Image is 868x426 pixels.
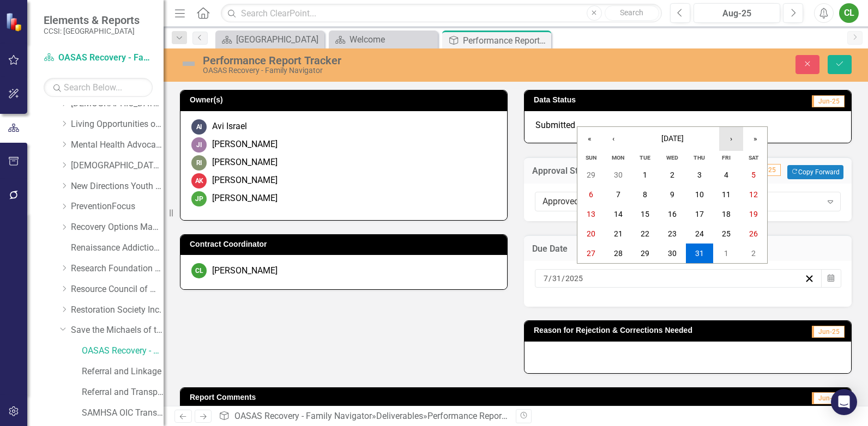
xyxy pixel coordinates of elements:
[203,54,553,66] div: Performance Report Tracker
[614,210,623,218] abbr: July 14, 2025
[191,263,207,278] div: CL
[694,3,780,23] button: Aug-25
[542,195,822,208] div: Approved
[605,185,632,204] button: July 7, 2025
[601,127,625,151] button: ‹
[697,7,776,20] div: Aug-25
[643,190,647,199] abbr: July 8, 2025
[71,139,164,151] a: Mental Health Advocates
[724,171,728,179] abbr: July 4, 2025
[191,119,207,135] div: AI
[740,185,767,204] button: July 12, 2025
[686,204,713,224] button: July 17, 2025
[44,14,140,27] span: Elements & Reports
[219,410,508,423] div: » »
[686,185,713,204] button: July 10, 2025
[5,12,25,31] img: ClearPoint Strategy
[695,190,704,199] abbr: July 10, 2025
[697,171,702,179] abbr: July 3, 2025
[641,210,649,218] abbr: July 15, 2025
[562,273,565,283] span: /
[668,229,677,238] abbr: July 23, 2025
[190,96,502,104] h3: Owner(s)
[71,324,164,337] a: Save the Michaels of the World
[543,273,548,284] input: mm
[203,66,553,75] div: OASAS Recovery - Family Navigator
[82,386,164,399] a: Referral and Transportation
[191,137,207,153] div: JI
[552,273,562,284] input: dd
[631,224,659,244] button: July 22, 2025
[686,165,713,185] button: July 3, 2025
[44,78,153,97] input: Search Below...
[71,200,164,213] a: PreventionFocus
[587,171,595,179] abbr: June 29, 2025
[180,55,197,72] img: Not Defined
[640,154,650,161] abbr: Tuesday
[577,127,601,151] button: «
[534,96,707,104] h3: Data Status
[625,127,719,151] button: [DATE]
[659,185,686,204] button: July 9, 2025
[191,155,207,171] div: RI
[694,154,705,161] abbr: Thursday
[722,154,731,161] abbr: Friday
[713,185,740,204] button: July 11, 2025
[743,127,767,151] button: »
[695,210,704,218] abbr: July 17, 2025
[589,190,593,199] abbr: July 6, 2025
[631,165,659,185] button: July 1, 2025
[631,185,659,204] button: July 8, 2025
[587,210,595,218] abbr: July 13, 2025
[659,244,686,263] button: July 30, 2025
[191,191,207,206] div: JP
[641,229,649,238] abbr: July 22, 2025
[212,174,278,187] div: [PERSON_NAME]
[812,95,845,107] span: Jun-25
[191,173,207,188] div: AK
[605,244,632,263] button: July 28, 2025
[631,204,659,224] button: July 15, 2025
[749,190,758,199] abbr: July 12, 2025
[740,224,767,244] button: July 26, 2025
[577,224,605,244] button: July 20, 2025
[190,240,502,248] h3: Contract Coordinator
[668,249,677,258] abbr: July 30, 2025
[605,5,659,21] button: Search
[212,156,278,169] div: [PERSON_NAME]
[376,411,423,421] a: Deliverables
[577,185,605,204] button: July 6, 2025
[749,154,759,161] abbr: Saturday
[565,273,583,284] input: yyyy
[670,190,674,199] abbr: July 9, 2025
[751,171,756,179] abbr: July 5, 2025
[44,27,140,35] small: CCSI: [GEOGRAPHIC_DATA]
[71,180,164,193] a: New Directions Youth & Family Services, Inc.
[71,160,164,172] a: [DEMOGRAPHIC_DATA] Comm Svces
[605,165,632,185] button: June 30, 2025
[236,33,322,46] div: [GEOGRAPHIC_DATA]
[686,224,713,244] button: July 24, 2025
[724,249,728,258] abbr: August 1, 2025
[614,229,623,238] abbr: July 21, 2025
[740,244,767,263] button: August 2, 2025
[605,224,632,244] button: July 21, 2025
[190,393,624,401] h3: Report Comments
[71,283,164,296] a: Resource Council of WNY
[71,221,164,234] a: Recovery Options Made Easy
[713,224,740,244] button: July 25, 2025
[722,210,731,218] abbr: July 18, 2025
[812,326,845,338] span: Jun-25
[740,204,767,224] button: July 19, 2025
[670,171,674,179] abbr: July 2, 2025
[668,210,677,218] abbr: July 16, 2025
[659,224,686,244] button: July 23, 2025
[643,171,647,179] abbr: July 1, 2025
[839,3,859,23] button: CL
[661,134,684,143] span: [DATE]
[695,249,704,258] abbr: July 31, 2025
[616,190,620,199] abbr: July 7, 2025
[831,389,857,415] div: Open Intercom Messenger
[548,273,552,283] span: /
